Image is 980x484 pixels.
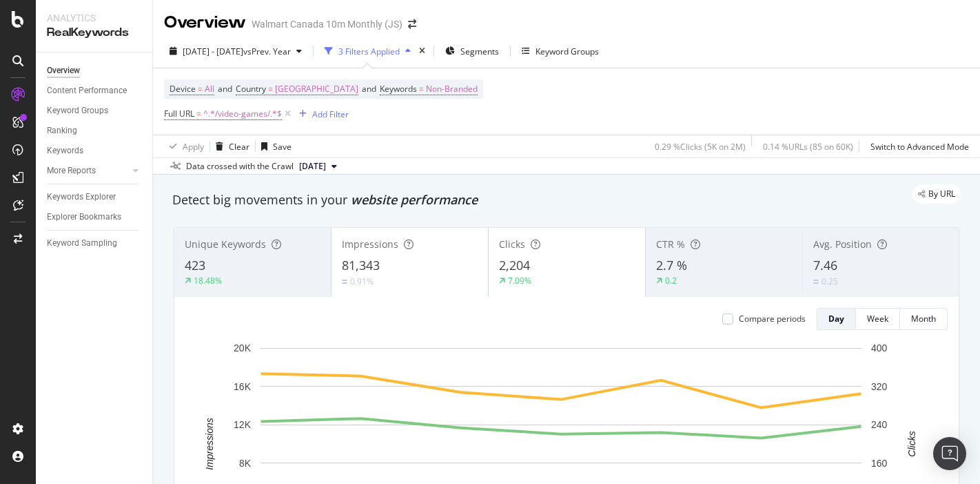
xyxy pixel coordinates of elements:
[362,83,376,95] span: and
[911,313,936,325] div: Month
[499,257,530,273] span: 2,204
[47,104,143,118] a: Keyword Groups
[47,210,121,224] div: Explorer Bookmarks
[294,106,349,122] button: Add Filter
[416,44,428,58] div: times
[164,40,307,62] button: [DATE] - [DATE]vsPrev. Year
[229,141,249,153] div: Clear
[47,104,108,118] div: Keyword Groups
[47,84,143,98] a: Content Performance
[350,275,374,287] div: 0.91%
[203,104,282,124] span: ^.*/video-games/.*$
[408,19,416,29] div: arrow-right-arrow-left
[164,135,204,157] button: Apply
[47,190,143,204] a: Keywords Explorer
[508,275,531,287] div: 7.09%
[275,79,358,99] span: [GEOGRAPHIC_DATA]
[47,144,143,158] a: Keywords
[656,257,687,273] span: 2.7 %
[419,83,424,95] span: =
[900,308,948,330] button: Month
[239,458,252,469] text: 8K
[342,280,347,284] img: Equal
[47,64,80,78] div: Overview
[47,25,141,41] div: RealKeywords
[870,141,969,153] div: Switch to Advanced Mode
[185,238,266,251] span: Unique Keywords
[256,135,292,157] button: Save
[871,381,888,392] text: 320
[865,135,969,157] button: Switch to Advanced Mode
[871,342,888,354] text: 400
[164,11,246,35] div: Overview
[205,79,214,99] span: All
[170,83,196,95] span: Device
[183,141,204,153] div: Apply
[47,190,116,204] div: Keywords Explorer
[185,257,205,273] span: 423
[499,238,525,251] span: Clicks
[342,238,398,251] span: Impressions
[243,46,291,57] span: vs Prev. Year
[273,141,292,153] div: Save
[47,144,83,158] div: Keywords
[380,83,417,95] span: Keywords
[183,46,243,57] span: [DATE] - [DATE]
[933,437,966,470] div: Open Intercom Messenger
[516,40,604,62] button: Keyword Groups
[234,419,252,430] text: 12K
[739,313,806,325] div: Compare periods
[252,17,402,31] div: Walmart Canada 10m Monthly (JS)
[198,83,203,95] span: =
[194,275,222,287] div: 18.48%
[535,46,599,57] div: Keyword Groups
[47,210,143,224] a: Explorer Bookmarks
[912,184,961,204] div: legacy label
[47,164,129,178] a: More Reports
[294,158,343,175] button: [DATE]
[856,308,900,330] button: Week
[906,431,917,456] text: Clicks
[763,141,853,153] div: 0.14 % URLs ( 85 on 60K )
[319,40,416,62] button: 3 Filters Applied
[47,64,143,78] a: Overview
[813,238,872,251] span: Avg. Position
[312,108,349,120] div: Add Filter
[828,313,844,325] div: Day
[871,419,888,430] text: 240
[440,40,504,62] button: Segments
[821,275,838,287] div: 0.25
[210,135,249,157] button: Clear
[47,236,143,251] a: Keyword Sampling
[867,313,888,325] div: Week
[655,141,746,153] div: 0.29 % Clicks ( 5K on 2M )
[928,190,955,198] span: By URL
[47,236,117,251] div: Keyword Sampling
[342,257,380,273] span: 81,343
[234,381,252,392] text: 16K
[665,275,677,287] div: 0.2
[813,280,819,284] img: Equal
[204,418,215,470] text: Impressions
[234,342,252,354] text: 20K
[164,108,194,119] span: Full URL
[656,238,685,251] span: CTR %
[47,124,143,138] a: Ranking
[47,124,77,138] div: Ranking
[186,160,294,173] div: Data crossed with the Crawl
[338,46,400,57] div: 3 Filters Applied
[236,83,266,95] span: Country
[268,83,273,95] span: =
[218,83,232,95] span: and
[426,79,478,99] span: Non-Branded
[196,108,201,119] span: =
[871,458,888,469] text: 160
[47,11,141,25] div: Analytics
[817,308,856,330] button: Day
[299,160,326,173] span: 2025 Aug. 15th
[813,257,837,273] span: 7.46
[460,46,499,57] span: Segments
[47,84,127,98] div: Content Performance
[47,164,96,178] div: More Reports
